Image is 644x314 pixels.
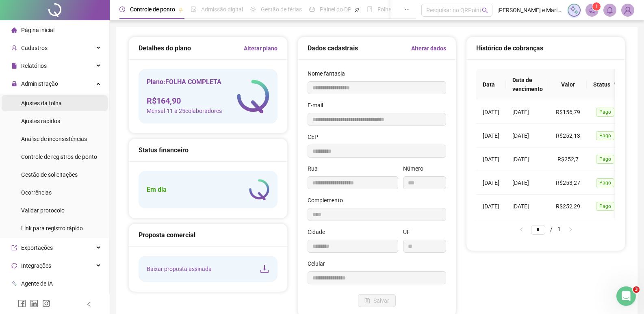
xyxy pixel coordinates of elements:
[596,178,614,187] span: Pago
[308,132,323,141] label: CEP
[11,45,17,51] span: user-add
[476,147,506,171] td: [DATE]
[201,6,243,13] span: Admissão digital
[119,6,125,12] span: clock-circle
[18,299,26,308] span: facebook
[506,195,549,218] td: [DATE]
[593,80,610,89] span: Status
[147,95,222,106] h4: R$ 164,90
[139,43,191,53] h5: Detalhes do plano
[596,155,614,164] span: Pago
[147,77,222,87] h5: Plano: FOLHA COMPLETA
[476,124,506,147] td: [DATE]
[308,196,348,205] label: Complemento
[550,226,553,232] span: /
[11,263,17,269] span: sync
[11,245,17,251] span: export
[11,81,17,87] span: lock
[549,195,587,218] td: R$252,29
[612,78,620,91] span: filter
[261,6,302,13] span: Gestão de férias
[21,171,78,178] span: Gestão de solicitações
[519,227,524,232] span: left
[476,43,615,53] div: Histórico de cobranças
[139,230,278,240] div: Proposta comercial
[549,124,587,147] td: R$252,13
[30,299,38,308] span: linkedin
[21,280,53,287] span: Agente de IA
[86,301,92,307] span: left
[21,262,51,269] span: Integrações
[249,179,269,200] img: logo-atual-colorida-simples.ef1a4d5a9bda94f4ab63.png
[549,171,587,195] td: R$253,27
[21,189,52,196] span: Ocorrências
[506,147,549,171] td: [DATE]
[568,227,573,232] span: right
[564,225,577,234] li: Próxima página
[570,6,579,15] img: sparkle-icon.fc2bf0ac1784a2077858766a79e2daf3.svg
[549,147,587,171] td: R$252,7
[308,101,328,110] label: E-mail
[244,44,278,53] a: Alterar plano
[21,154,97,160] span: Controle de registros de ponto
[549,100,587,124] td: R$156,79
[358,294,396,307] button: Salvar
[21,118,60,124] span: Ajustes rápidos
[260,264,269,274] span: download
[250,6,256,12] span: sun
[476,171,506,195] td: [DATE]
[21,27,54,33] span: Página inicial
[147,185,167,195] h5: Em dia
[21,80,58,87] span: Administração
[596,202,614,211] span: Pago
[515,225,528,234] button: left
[622,4,634,16] img: 80235
[21,225,83,232] span: Link para registro rápido
[403,164,429,173] label: Número
[355,7,360,12] span: pushpin
[476,195,506,218] td: [DATE]
[403,227,415,236] label: UF
[614,82,618,87] span: filter
[616,286,636,306] iframe: Intercom live chat
[476,69,506,100] th: Data
[506,124,549,147] td: [DATE]
[506,171,549,195] td: [DATE]
[549,69,587,100] th: Valor
[564,225,577,234] button: right
[147,264,212,273] span: Baixar proposta assinada
[596,108,614,117] span: Pago
[42,299,50,308] span: instagram
[308,259,330,268] label: Celular
[11,63,17,69] span: file
[531,225,561,234] li: 1/1
[377,6,429,13] span: Folha de pagamento
[404,6,410,12] span: ellipsis
[588,6,596,14] span: notification
[237,80,269,113] img: logo-atual-colorida-simples.ef1a4d5a9bda94f4ab63.png
[411,44,446,53] a: Alterar dados
[482,7,488,13] span: search
[506,69,549,100] th: Data de vencimento
[191,6,196,12] span: file-done
[21,136,87,142] span: Análise de inconsistências
[476,100,506,124] td: [DATE]
[592,2,601,11] sup: 1
[506,100,549,124] td: [DATE]
[21,245,53,251] span: Exportações
[21,63,47,69] span: Relatórios
[595,4,598,9] span: 1
[633,286,640,293] span: 3
[139,145,278,155] div: Status financeiro
[320,6,351,13] span: Painel do DP
[11,27,17,33] span: home
[147,106,222,115] span: Mensal - 11 a 25 colaboradores
[497,6,563,15] span: [PERSON_NAME] e Mariana alimentação ltda
[308,227,330,236] label: Cidade
[308,43,358,53] h5: Dados cadastrais
[309,6,315,12] span: dashboard
[308,164,323,173] label: Rua
[130,6,175,13] span: Controle de ponto
[515,225,528,234] li: Página anterior
[21,45,48,51] span: Cadastros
